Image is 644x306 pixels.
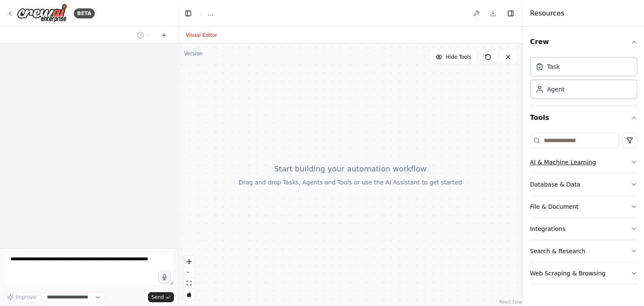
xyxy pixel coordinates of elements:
button: Visual Editor [181,30,222,40]
span: ... [208,9,213,18]
div: Task [547,62,560,71]
span: Improve [16,294,36,301]
button: Hide right sidebar [505,8,517,19]
button: zoom in [184,256,195,267]
span: Hide Tools [446,54,471,60]
button: Search & Research [530,240,637,262]
div: Agent [547,85,564,93]
h4: Resources [530,8,564,18]
button: Send [148,292,174,302]
a: React Flow attribution [499,300,522,304]
button: Hide Tools [431,50,476,64]
button: Improve [3,292,40,303]
button: toggle interactivity [184,289,195,300]
button: AI & Machine Learning [530,151,637,173]
button: Click to speak your automation idea [158,271,171,283]
button: Switch to previous chat [134,30,154,40]
div: Version [184,50,203,57]
span: Send [151,294,164,301]
button: Start a new chat [157,30,171,40]
button: fit view [184,278,195,289]
div: React Flow controls [184,256,195,300]
div: BETA [74,8,95,18]
button: Integrations [530,218,637,240]
div: Tools [530,130,637,291]
img: Logo [17,4,67,23]
button: Crew [530,30,637,54]
button: Hide left sidebar [182,8,194,19]
div: Crew [530,54,637,106]
button: Tools [530,106,637,130]
button: File & Document [530,196,637,218]
nav: breadcrumb [208,9,213,18]
button: Database & Data [530,174,637,195]
button: zoom out [184,267,195,278]
button: Web Scraping & Browsing [530,262,637,284]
